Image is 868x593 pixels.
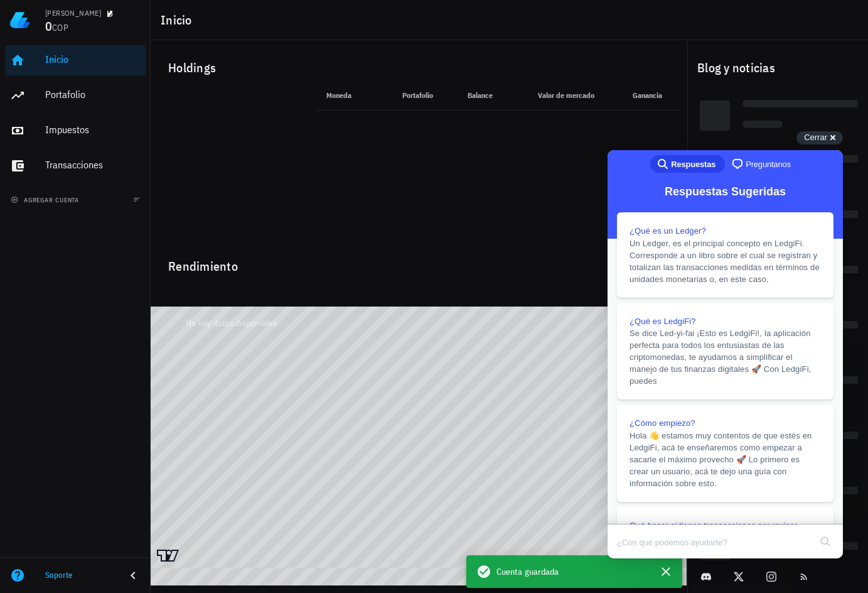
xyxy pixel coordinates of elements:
span: Ganancia [633,90,670,100]
button: Cerrar [796,131,843,144]
a: Impuestos [5,116,146,146]
th: Balance [443,80,503,111]
div: avatar [833,10,853,30]
span: 0 [45,18,52,35]
span: Cuenta guardada [496,565,559,579]
h1: Inicio [161,10,197,30]
a: Qué hacer si tienes transacciones por revisar [9,357,226,454]
div: Loading... [742,100,868,111]
a: Transacciones [5,151,146,181]
img: LedgiFi [10,10,30,30]
div: Rendimiento [158,246,680,276]
th: Moneda [316,80,376,111]
span: COP [52,22,68,33]
a: Charting by TradingView [157,550,179,562]
div: Portafolio [45,89,141,101]
th: Valor de mercado [503,80,604,111]
div: Impuestos [45,124,141,136]
span: Cerrar [804,133,827,142]
div: [PERSON_NAME] [45,8,101,18]
div: Holdings [158,48,680,88]
div: Soporte [45,570,115,580]
span: agregar cuenta [13,196,79,204]
button: agregar cuenta [8,193,85,206]
div: Loading... [742,121,783,132]
div: Loading... [700,101,730,131]
iframe: Help Scout Beacon - Live Chat, Contact Form, and Knowledge Base [608,150,843,558]
div: No hay datos disponibles [171,276,292,369]
a: Portafolio [5,80,146,111]
a: Inicio [5,45,146,75]
th: Portafolio [376,80,443,111]
div: Blog y noticias [687,48,868,88]
div: Inicio [45,53,141,65]
div: Transacciones [45,159,141,171]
